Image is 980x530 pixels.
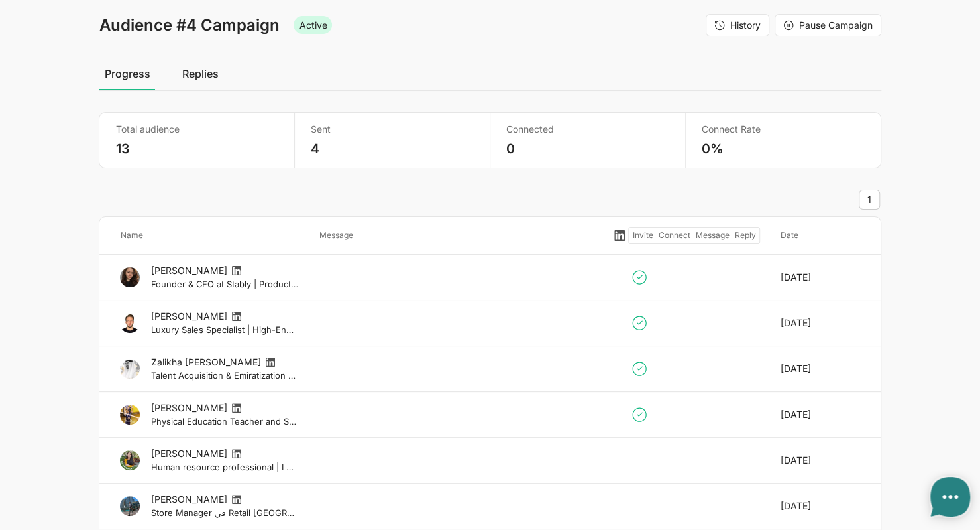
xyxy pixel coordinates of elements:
[770,310,871,336] div: [DATE]
[150,402,227,413] a: [PERSON_NAME]
[109,227,308,244] div: Name
[294,16,332,34] span: Active
[99,57,155,90] a: Progress
[775,14,881,36] a: Pause Campaign
[655,229,692,242] div: Connect
[770,265,871,290] div: [DATE]
[99,15,279,34] span: Audience #4 Campaign
[150,324,298,336] small: Luxury Sales Specialist | High-End Timepieces Expert | Delivering Memorable Client Experiences
[150,448,227,459] a: [PERSON_NAME]
[799,19,873,31] span: Pause Campaign
[630,229,656,242] div: Invite
[150,369,298,381] small: Talent Acquisition & Emiratization Expert | Shaping the Future of Emirati Talent | Driving Strate...
[115,123,278,135] p: Total audience
[730,19,761,31] span: History
[308,227,610,244] div: Message
[150,415,298,427] small: Physical Education Teacher and Sports Coach
[770,356,871,381] div: [DATE]
[770,448,871,473] div: [DATE]
[732,229,758,242] div: Reply
[702,141,865,157] p: 0%
[702,123,865,135] p: Connect Rate
[770,494,871,519] div: [DATE]
[311,141,474,157] p: 4
[176,57,223,90] a: Replies
[150,310,227,322] a: [PERSON_NAME]
[150,278,298,290] small: Founder & CEO at Stably | Product Designer | B2B | B2C | Medtrch
[115,141,278,157] p: 13
[506,141,669,157] p: 0
[706,14,769,36] button: History
[150,356,260,367] a: Zalikha [PERSON_NAME]
[770,402,871,427] div: [DATE]
[859,190,880,210] span: 1
[150,461,298,473] small: Human resource professional | Learning and Development | Global Mobility | HR Systems and interna...
[150,265,227,276] a: [PERSON_NAME]
[770,227,871,244] div: Date
[150,494,227,505] a: [PERSON_NAME]
[506,123,669,135] p: Connected
[311,123,474,135] p: Sent
[692,229,732,242] div: Message
[150,507,298,519] small: Store Manager في Retail [GEOGRAPHIC_DATA]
